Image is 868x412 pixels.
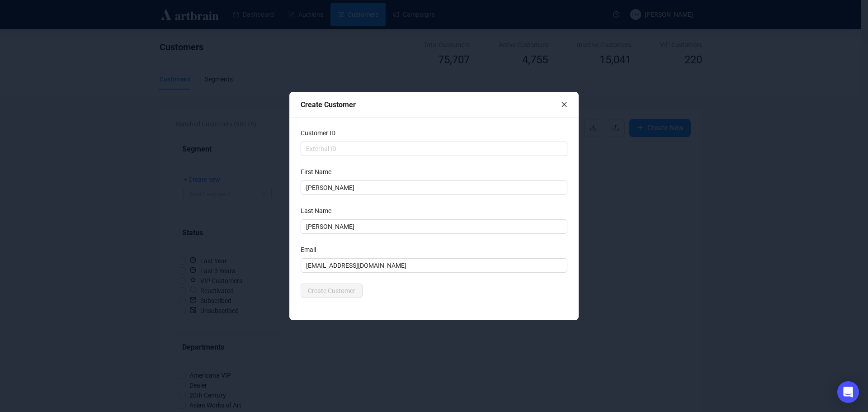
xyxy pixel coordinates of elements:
input: Last Name [301,219,567,234]
div: Open Intercom Messenger [837,381,859,403]
input: First Name [301,180,567,195]
div: Create Customer [301,99,561,110]
label: First Name [301,167,337,177]
input: Email Address [301,258,567,273]
button: Create Customer [301,284,363,298]
label: Customer ID [301,128,341,138]
label: Email [301,245,322,255]
label: Last Name [301,206,337,216]
input: External ID [301,142,567,156]
span: close [561,101,567,108]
